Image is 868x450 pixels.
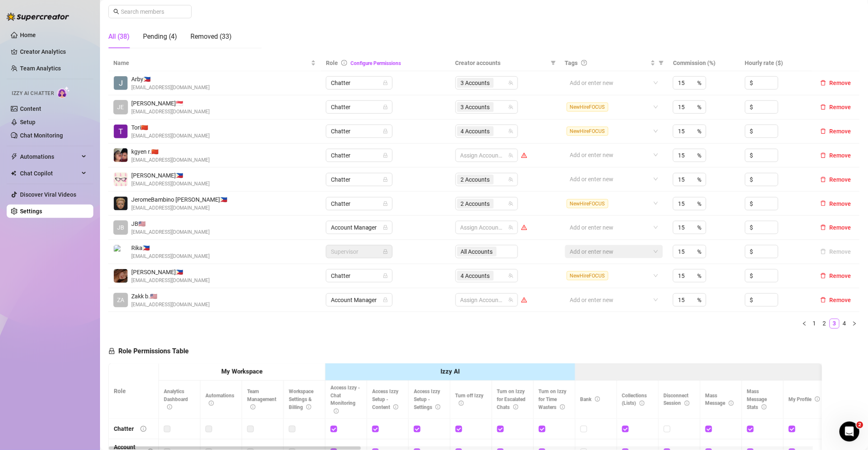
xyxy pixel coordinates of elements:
[820,200,826,206] span: delete
[830,297,851,303] span: Remove
[521,225,527,230] span: warning
[131,180,210,188] span: [EMAIL_ADDRESS][DOMAIN_NAME]
[20,65,61,72] a: Team Analytics
[331,77,388,89] span: Chatter
[350,60,401,66] a: Configure Permissions
[455,58,548,67] span: Creator accounts
[817,150,855,160] button: Remove
[820,225,826,230] span: delete
[830,152,851,159] span: Remove
[383,105,388,110] span: lock
[114,125,128,138] img: Tori
[551,60,556,65] span: filter
[800,319,810,329] button: left
[580,397,600,402] span: Bank
[326,60,338,66] span: Role
[131,228,210,236] span: [EMAIL_ADDRESS][DOMAIN_NAME]
[7,12,69,21] img: logo-BBDzfeDw.svg
[457,126,494,136] span: 4 Accounts
[852,321,857,326] span: right
[131,171,210,180] span: [PERSON_NAME] 🇵🇭
[820,177,826,182] span: delete
[393,405,398,410] span: info-circle
[131,301,210,309] span: [EMAIL_ADDRESS][DOMAIN_NAME]
[20,45,87,58] a: Creator Analytics
[114,172,128,186] img: Alexandra Latorre
[131,277,210,285] span: [EMAIL_ADDRESS][DOMAIN_NAME]
[131,219,210,228] span: JB 🇺🇸
[108,347,189,357] h5: Role Permissions Table
[668,55,740,71] th: Commission (%)
[508,105,513,110] span: team
[131,99,210,108] span: [PERSON_NAME] 🇸🇬
[117,295,124,305] span: ZA
[108,348,115,355] span: lock
[435,405,440,410] span: info-circle
[508,297,513,302] span: team
[567,271,608,280] span: NewHireFOCUS
[817,295,855,305] button: Remove
[383,273,388,278] span: lock
[414,389,440,410] span: Access Izzy Setup - Settings
[20,32,36,38] a: Home
[508,177,513,182] span: team
[455,393,484,407] span: Turn off Izzy
[108,55,321,71] th: Name
[167,405,172,410] span: info-circle
[567,127,608,136] span: NewHireFOCUS
[810,319,820,329] li: 1
[508,80,513,85] span: team
[549,57,558,69] span: filter
[334,409,339,414] span: info-circle
[789,397,820,402] span: My Profile
[830,224,851,231] span: Remove
[740,55,812,71] th: Hourly rate ($)
[331,101,388,113] span: Chatter
[762,405,767,410] span: info-circle
[729,401,734,406] span: info-circle
[131,75,210,84] span: Arby 🇵🇭
[20,150,79,163] span: Automations
[221,368,263,375] strong: My Workspace
[817,199,855,209] button: Remove
[330,385,360,415] span: Access Izzy - Chat Monitoring
[459,401,464,406] span: info-circle
[817,175,855,185] button: Remove
[113,58,309,67] span: Name
[850,319,860,329] li: Next Page
[20,208,42,215] a: Settings
[461,271,490,280] span: 4 Accounts
[820,152,826,158] span: delete
[513,405,518,410] span: info-circle
[209,401,214,406] span: info-circle
[20,167,79,180] span: Chat Copilot
[461,199,490,208] span: 2 Accounts
[810,319,819,328] a: 1
[117,223,124,232] span: JB
[850,319,860,329] button: right
[131,204,227,212] span: [EMAIL_ADDRESS][DOMAIN_NAME]
[131,147,210,156] span: kgyen r. 🇨🇳
[114,76,128,90] img: Arby
[461,102,490,112] span: 3 Accounts
[817,102,855,112] button: Remove
[114,245,128,259] img: Rika
[331,197,388,210] span: Chatter
[508,225,513,230] span: team
[383,80,388,85] span: lock
[205,393,234,407] span: Automations
[840,422,860,442] iframe: Intercom live chat
[114,197,128,210] img: JeromeBambino El Garcia
[830,319,839,328] a: 3
[114,269,128,283] img: Danielle
[12,90,54,97] span: Izzy AI Chatter
[331,270,388,282] span: Chatter
[581,60,587,66] span: question-circle
[140,426,146,432] span: info-circle
[57,86,70,98] img: AI Chatter
[622,393,647,407] span: Collections (Lists)
[820,104,826,110] span: delete
[817,271,855,281] button: Remove
[440,368,460,375] strong: Izzy AI
[830,104,851,110] span: Remove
